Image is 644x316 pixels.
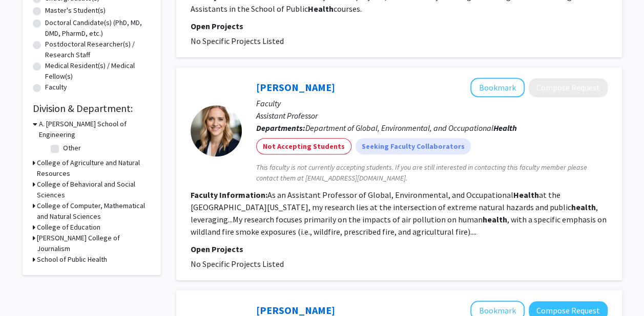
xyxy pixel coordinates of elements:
span: No Specific Projects Listed [191,259,284,269]
h3: College of Agriculture and Natural Resources [37,157,151,179]
mat-chip: Not Accepting Students [256,138,351,154]
h3: College of Education [37,222,100,233]
mat-chip: Seeking Faculty Collaborators [356,138,471,154]
b: health [483,214,507,224]
label: Doctoral Candidate(s) (PhD, MD, DMD, PharmD, etc.) [45,17,151,39]
b: Health [308,4,334,14]
label: Postdoctoral Researcher(s) / Research Staff [45,39,151,60]
p: Open Projects [191,243,608,255]
span: This faculty is not currently accepting students. If you are still interested in contacting this ... [256,162,608,184]
iframe: Chat [8,270,44,308]
h3: College of Behavioral and Social Sciences [37,179,151,200]
label: Master's Student(s) [45,5,106,16]
h3: A. [PERSON_NAME] School of Engineering [39,119,151,140]
button: Compose Request to Jennifer Stowell [529,78,608,97]
button: Add Jennifer Stowell to Bookmarks [470,78,525,97]
h3: School of Public Health [37,254,107,265]
p: Open Projects [191,20,608,32]
label: Faculty [45,82,67,93]
p: Faculty [256,97,608,109]
span: No Specific Projects Listed [191,36,284,46]
b: health [571,202,596,212]
b: Health [493,123,517,133]
label: Medical Resident(s) / Medical Fellow(s) [45,60,151,82]
a: [PERSON_NAME] [256,81,335,94]
h3: [PERSON_NAME] College of Journalism [37,233,151,254]
b: Health [513,190,539,200]
h3: College of Computer, Mathematical and Natural Sciences [37,200,151,222]
fg-read-more: As an Assistant Professor of Global, Environmental, and Occupational at the [GEOGRAPHIC_DATA][US_... [191,190,607,237]
span: Department of Global, Environmental, and Occupational [305,123,517,133]
h2: Division & Department: [33,102,151,115]
label: Other [63,143,81,153]
b: Faculty Information: [191,190,267,200]
b: Departments: [256,123,305,133]
p: Assistant Professor [256,109,608,122]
